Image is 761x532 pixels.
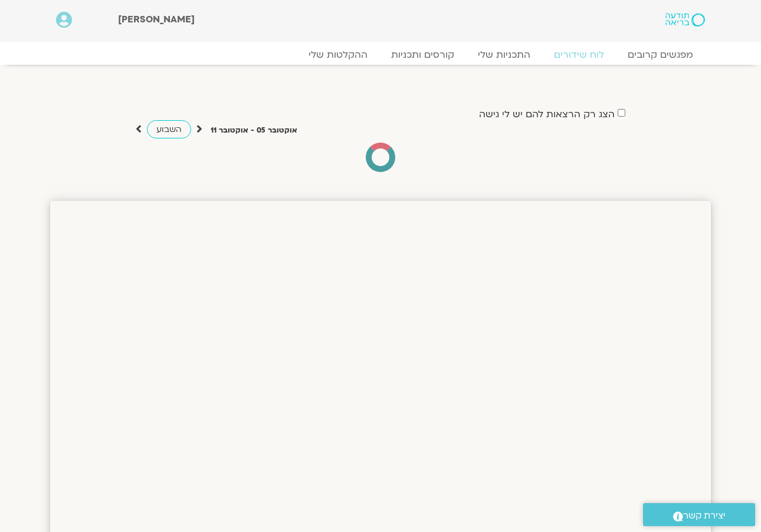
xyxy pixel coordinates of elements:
[56,49,705,61] nav: Menu
[616,49,705,61] a: מפגשים קרובים
[542,49,616,61] a: לוח שידורים
[147,120,191,138] a: השבוע
[156,124,182,135] span: השבוע
[297,49,379,61] a: ההקלטות שלי
[643,503,755,526] a: יצירת קשר
[683,508,726,524] span: יצירת קשר
[379,49,466,61] a: קורסים ותכניות
[479,109,615,120] label: הצג רק הרצאות להם יש לי גישה
[118,13,195,26] span: [PERSON_NAME]
[466,49,542,61] a: התכניות שלי
[211,124,297,137] p: אוקטובר 05 - אוקטובר 11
